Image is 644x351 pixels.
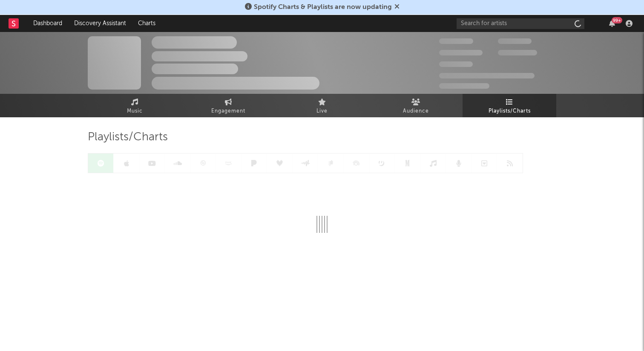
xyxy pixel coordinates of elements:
[127,106,143,116] span: Music
[439,38,473,44] span: 300,000
[275,94,369,117] a: Live
[403,106,429,116] span: Audience
[211,106,245,116] span: Engagement
[27,15,68,32] a: Dashboard
[181,94,275,117] a: Engagement
[439,73,535,78] span: 50,000,000 Monthly Listeners
[457,18,584,29] input: Search for artists
[316,106,328,116] span: Live
[609,20,615,27] button: 99+
[88,132,168,142] span: Playlists/Charts
[394,4,400,11] span: Dismiss
[254,4,392,11] span: Spotify Charts & Playlists are now updating
[68,15,132,32] a: Discovery Assistant
[498,38,532,44] span: 100,000
[439,61,473,67] span: 100,000
[439,83,489,89] span: Jump Score: 85.0
[489,106,531,116] span: Playlists/Charts
[132,15,161,32] a: Charts
[612,17,622,23] div: 99 +
[463,94,556,117] a: Playlists/Charts
[439,50,483,55] span: 50,000,000
[498,50,537,55] span: 1,000,000
[88,94,181,117] a: Music
[369,94,463,117] a: Audience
